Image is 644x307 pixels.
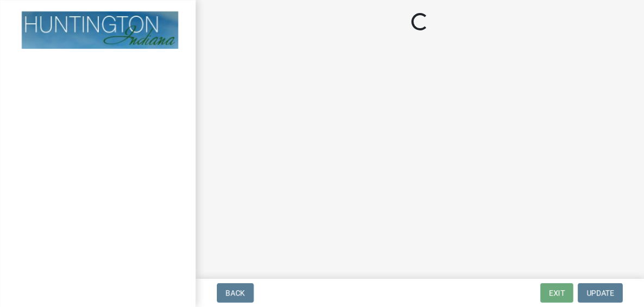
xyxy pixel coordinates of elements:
[217,283,254,303] button: Back
[226,289,245,297] span: Back
[586,289,614,297] span: Update
[22,11,178,49] img: Huntington County, Indiana
[578,283,623,303] button: Update
[540,283,573,303] button: Exit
